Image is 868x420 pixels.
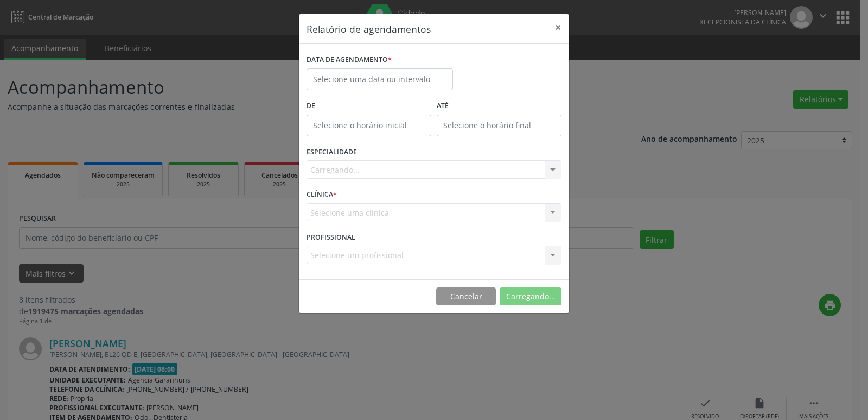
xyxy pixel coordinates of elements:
[547,14,569,41] button: Close
[307,52,392,68] label: DATA DE AGENDAMENTO
[307,68,453,90] input: Selecione uma data ou intervalo
[307,98,431,115] label: De
[437,115,561,136] input: Selecione o horário final
[436,287,496,306] button: Cancelar
[307,115,431,136] input: Selecione o horário inicial
[307,229,355,246] label: PROFISSIONAL
[437,98,561,115] label: ATÉ
[500,287,561,306] button: Carregando...
[307,186,337,203] label: CLÍNICA
[307,22,431,36] h5: Relatório de agendamentos
[307,144,357,161] label: ESPECIALIDADE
